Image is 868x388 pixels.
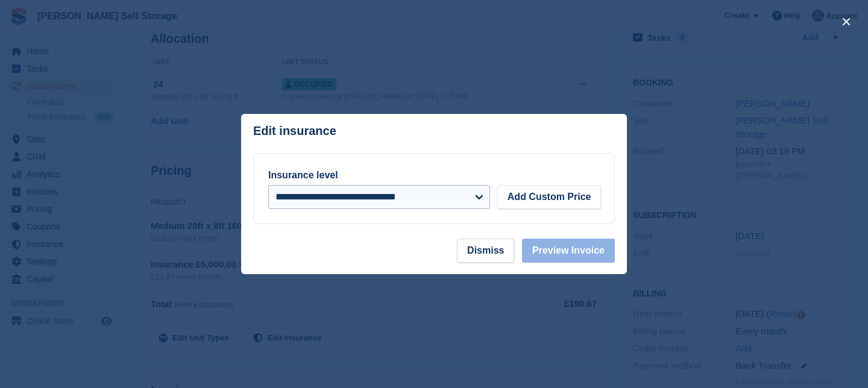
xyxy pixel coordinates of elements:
[268,170,338,180] label: Insurance level
[497,185,602,209] button: Add Custom Price
[522,239,615,263] button: Preview Invoice
[253,124,336,138] p: Edit insurance
[837,12,856,31] button: close
[457,239,514,263] button: Dismiss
